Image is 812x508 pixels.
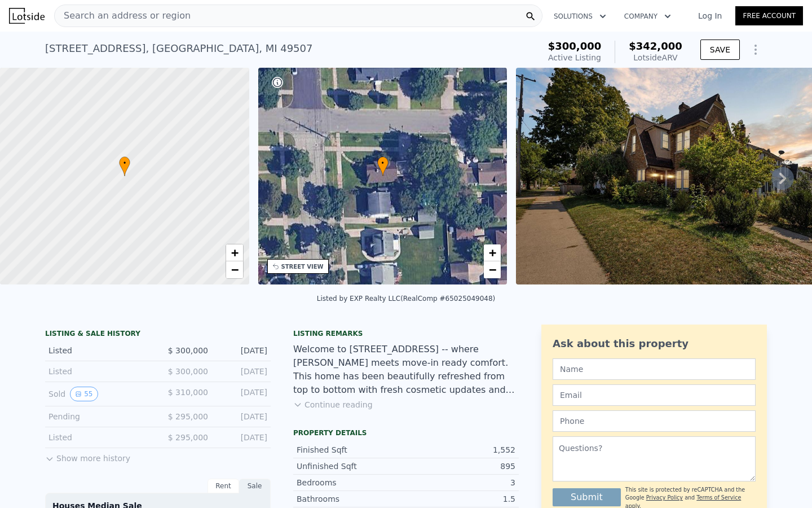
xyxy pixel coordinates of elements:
[406,493,515,505] div: 1.5
[629,40,682,52] span: $342,000
[48,387,149,401] div: Sold
[208,479,239,493] div: Rent
[70,387,98,401] button: View historical data
[700,40,740,60] button: SAVE
[55,9,191,23] span: Search an address or region
[217,345,267,356] div: [DATE]
[377,156,389,176] div: •
[406,444,515,456] div: 1,552
[168,433,208,442] span: $ 295,000
[629,52,682,63] div: Lotside ARV
[217,411,267,422] div: [DATE]
[553,410,756,432] input: Phone
[168,367,208,376] span: $ 300,000
[48,366,149,377] div: Listed
[735,6,803,25] a: Free Account
[615,6,680,27] button: Company
[168,412,208,421] span: $ 295,000
[239,479,271,493] div: Sale
[217,432,267,443] div: [DATE]
[377,158,389,168] span: •
[281,262,324,271] div: STREET VIEW
[646,494,683,501] a: Privacy Policy
[48,432,149,443] div: Listed
[226,261,243,278] a: Zoom out
[293,428,519,437] div: Property details
[553,336,756,352] div: Ask about this property
[548,40,602,52] span: $300,000
[685,10,735,21] a: Log In
[744,38,767,61] button: Show Options
[553,358,756,380] input: Name
[231,246,238,260] span: +
[297,461,406,472] div: Unfinished Sqft
[696,494,741,501] a: Terms of Service
[168,388,208,397] span: $ 310,000
[489,262,496,277] span: −
[553,488,621,506] button: Submit
[406,477,515,488] div: 3
[297,444,406,456] div: Finished Sqft
[317,295,496,303] div: Listed by EXP Realty LLC (RealComp #65025049048)
[48,411,149,422] div: Pending
[48,345,149,356] div: Listed
[119,156,130,176] div: •
[553,384,756,406] input: Email
[484,261,501,278] a: Zoom out
[45,329,271,340] div: LISTING & SALE HISTORY
[548,53,601,62] span: Active Listing
[217,366,267,377] div: [DATE]
[293,329,519,338] div: Listing remarks
[226,244,243,261] a: Zoom in
[406,461,515,472] div: 895
[168,346,208,355] span: $ 300,000
[293,343,519,397] div: Welcome to [STREET_ADDRESS] -- where [PERSON_NAME] meets move-in ready comfort. This home has bee...
[45,448,130,464] button: Show more history
[545,6,615,27] button: Solutions
[484,244,501,261] a: Zoom in
[217,387,267,401] div: [DATE]
[119,158,130,168] span: •
[231,262,238,277] span: −
[489,246,496,260] span: +
[297,477,406,488] div: Bedrooms
[297,493,406,505] div: Bathrooms
[293,399,373,410] button: Continue reading
[9,8,45,24] img: Lotside
[45,41,312,56] div: [STREET_ADDRESS] , [GEOGRAPHIC_DATA] , MI 49507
